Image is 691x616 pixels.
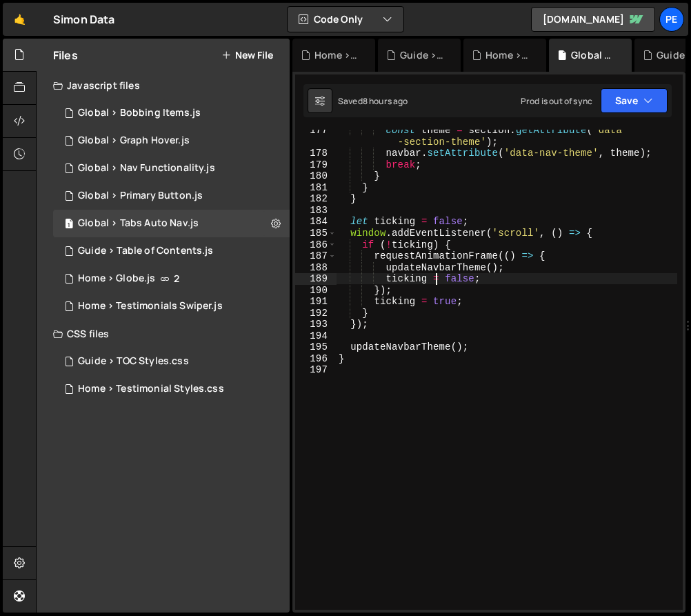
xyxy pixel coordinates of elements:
[53,99,290,127] div: 16753/46060.js
[53,48,78,63] h2: Files
[295,250,337,262] div: 187
[295,364,337,376] div: 197
[37,320,290,348] div: CSS files
[78,107,201,119] div: Global > Bobbing Items.js
[295,193,337,205] div: 182
[78,162,215,175] div: Global > Nav Functionality.js
[295,170,337,182] div: 180
[363,95,408,107] div: 8 hours ago
[78,355,189,368] div: Guide > TOC Styles.css
[295,148,337,159] div: 178
[295,262,337,274] div: 188
[174,273,179,284] span: 2
[531,7,655,32] a: [DOMAIN_NAME]
[78,300,223,312] div: Home > Testimonials Swiper.js
[53,265,290,292] div: 16753/46016.js
[295,341,337,353] div: 195
[295,125,337,148] div: 177
[221,50,273,61] button: New File
[78,383,224,395] div: Home > Testimonial Styles.css
[78,272,155,285] div: Home > Globe.js
[521,95,592,107] div: Prod is out of sync
[295,205,337,217] div: 183
[400,48,444,62] div: Guide > TOC Styles.css
[53,182,290,210] div: 16753/45990.js
[53,210,290,237] div: 16753/46062.js
[53,237,290,265] div: 16753/46418.js
[78,135,190,147] div: Global > Graph Hover.js
[53,11,115,28] div: Simon Data
[288,7,403,32] button: Code Only
[338,95,408,107] div: Saved
[53,348,290,375] div: 16753/46419.css
[295,353,337,365] div: 196
[295,319,337,330] div: 193
[659,7,684,32] a: Pe
[485,48,530,62] div: Home > Testimonials Swiper.js
[601,88,668,113] button: Save
[314,48,359,62] div: Home > Testimonial Styles.css
[295,239,337,251] div: 186
[53,127,290,155] div: 16753/45758.js
[295,159,337,171] div: 179
[3,3,37,36] a: 🤙
[295,182,337,194] div: 181
[295,216,337,228] div: 184
[295,285,337,297] div: 190
[295,273,337,285] div: 189
[295,296,337,308] div: 191
[78,217,199,230] div: Global > Tabs Auto Nav.js
[53,155,290,182] div: 16753/46225.js
[78,190,203,202] div: Global > Primary Button.js
[295,228,337,239] div: 185
[295,308,337,319] div: 192
[571,48,615,62] div: Global > Tabs Auto Nav.js
[78,245,213,257] div: Guide > Table of Contents.js
[53,375,290,403] div: 16753/45793.css
[37,72,290,99] div: Javascript files
[65,219,73,230] span: 1
[53,292,290,320] div: 16753/45792.js
[295,330,337,342] div: 194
